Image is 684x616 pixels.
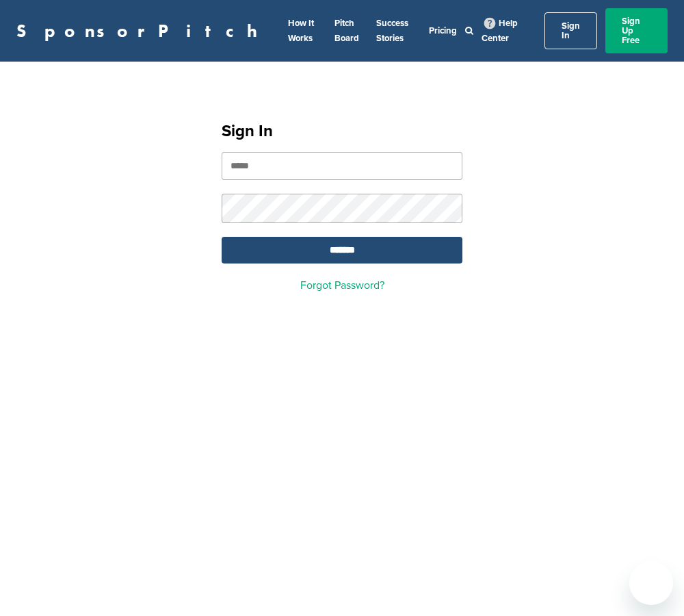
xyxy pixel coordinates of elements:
a: Sign In [544,12,597,49]
a: Forgot Password? [300,279,384,292]
a: SponsorPitch [16,22,266,40]
a: Pitch Board [334,18,359,44]
iframe: Button to launch messaging window [629,561,673,605]
h1: Sign In [222,119,462,144]
a: Pricing [429,25,457,36]
a: Help Center [482,15,518,47]
a: Success Stories [376,18,408,44]
a: Sign Up Free [605,8,668,53]
a: How It Works [288,18,314,44]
